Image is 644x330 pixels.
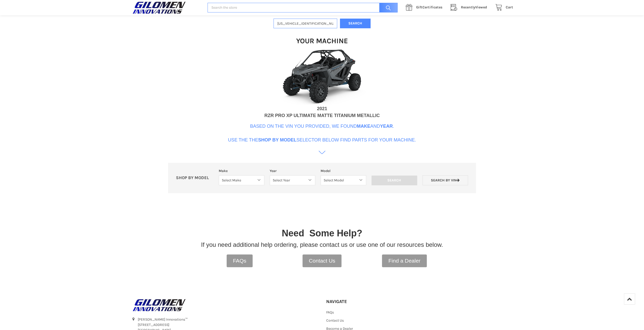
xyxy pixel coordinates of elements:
img: GILOMEN INNOVATIONS [131,299,187,311]
a: Find a Dealer [382,254,427,267]
a: FAQs [227,254,253,267]
a: FAQs [326,310,334,314]
b: Year [380,124,393,129]
span: Viewed [461,5,487,9]
button: Search [340,19,371,28]
input: Search [377,3,398,13]
span: Recently [461,5,475,9]
a: Search by VIN [422,175,468,185]
p: If you need additional help ordering, please contact us or use one of our resources below. [201,240,443,249]
span: Gift [416,5,422,9]
div: RZR PRO XP ULTIMATE MATTE TITANIUM METALLIC [264,112,380,119]
span: Cart [506,5,513,9]
a: GiftCertificates [403,4,448,11]
div: 2021 [317,105,327,112]
p: SHOP BY MODEL [173,175,216,181]
img: GILOMEN INNOVATIONS [131,1,187,14]
b: Make [357,124,370,129]
label: Make [219,168,264,174]
a: RecentlyViewed [448,4,492,11]
a: Cart [492,4,513,11]
input: Enter VIN of your machine [273,19,337,28]
p: Based on the VIN you provided, we found and . Use the the selector below find parts for your mach... [228,123,416,144]
a: GILOMEN INNOVATIONS [131,1,202,14]
a: Contact Us [326,318,344,323]
a: Top of Page [624,293,635,305]
span: Certificates [416,5,442,9]
input: Search [372,176,417,185]
b: Shop By Model [258,137,296,142]
p: Need Some Help? [282,226,362,240]
a: GILOMEN INNOVATIONS [131,299,318,311]
h1: Your Machine [296,36,348,45]
h5: Navigate [326,299,383,305]
input: Search the store [208,3,398,13]
img: VIN Image [271,48,373,105]
label: Model [321,168,366,174]
label: Year [270,168,315,174]
a: Contact Us [303,254,342,267]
